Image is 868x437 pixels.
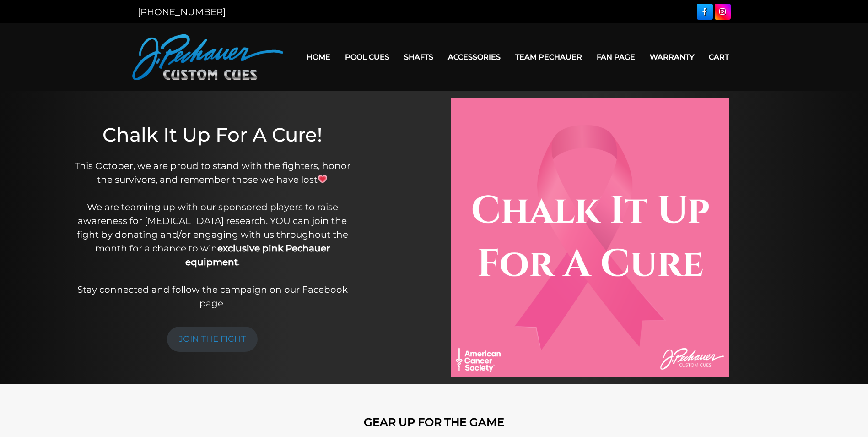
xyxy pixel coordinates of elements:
[70,159,355,310] p: This October, we are proud to stand with the fighters, honor the survivors, and remember those we...
[70,123,355,146] h1: Chalk It Up For A Cure!
[132,34,283,80] img: Pechauer Custom Cues
[318,175,327,184] img: 💗
[508,45,589,69] a: Team Pechauer
[441,45,508,69] a: Accessories
[589,45,642,69] a: Fan Page
[397,45,441,69] a: Shafts
[364,415,504,429] strong: GEAR UP FOR THE GAME
[138,6,226,17] a: [PHONE_NUMBER]
[167,327,258,352] a: JOIN THE FIGHT
[701,45,736,69] a: Cart
[338,45,397,69] a: Pool Cues
[642,45,701,69] a: Warranty
[185,243,330,268] strong: exclusive pink Pechauer equipment
[299,45,338,69] a: Home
